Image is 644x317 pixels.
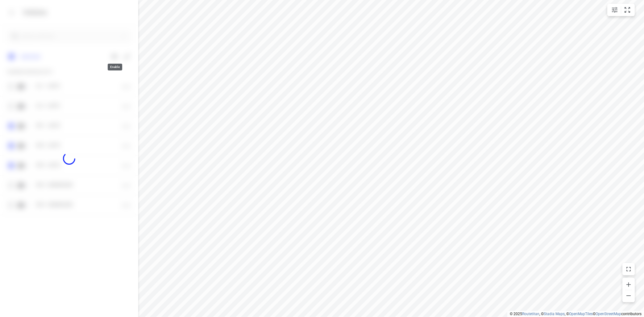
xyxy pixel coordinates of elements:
[621,4,634,16] button: Fit zoom
[510,312,642,316] li: © 2025 , © , © © contributors
[596,312,621,316] a: OpenStreetMap
[544,312,565,316] a: Stadia Maps
[522,312,539,316] a: Routetitan
[609,4,621,16] button: Map settings
[607,4,635,16] div: small contained button group
[569,312,593,316] a: OpenMapTiles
